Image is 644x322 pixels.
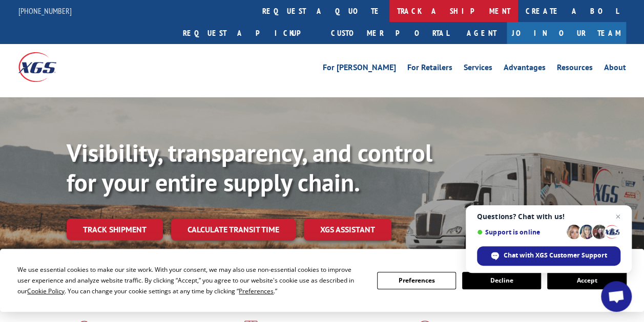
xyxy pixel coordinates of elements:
span: Chat with XGS Customer Support [504,251,607,260]
span: Chat with XGS Customer Support [477,246,620,266]
button: Preferences [377,272,456,289]
a: Advantages [504,63,546,75]
button: Accept [547,272,626,289]
span: Preferences [239,287,274,295]
a: Resources [557,63,593,75]
a: Services [464,63,492,75]
button: Decline [462,272,541,289]
a: Customer Portal [323,22,456,44]
a: For [PERSON_NAME] [323,63,396,75]
span: Support is online [477,228,563,236]
span: Questions? Chat with us! [477,212,620,221]
a: Join Our Team [507,22,626,44]
a: About [604,63,626,75]
a: [PHONE_NUMBER] [18,6,72,16]
a: Track shipment [67,219,163,240]
a: Open chat [601,281,632,312]
span: Cookie Policy [27,287,65,295]
div: We use essential cookies to make our site work. With your consent, we may also use non-essential ... [17,264,364,296]
a: XGS ASSISTANT [304,219,391,241]
b: Visibility, transparency, and control for your entire supply chain. [67,137,432,198]
a: Request a pickup [175,22,323,44]
a: Calculate transit time [171,219,296,241]
a: Agent [456,22,507,44]
a: For Retailers [407,63,452,75]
